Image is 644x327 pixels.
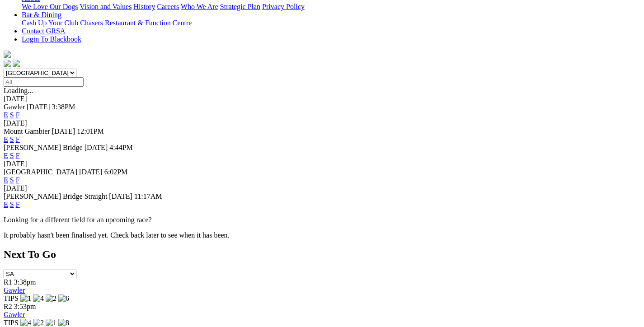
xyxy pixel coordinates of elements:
a: S [10,111,14,119]
a: We Love Our Dogs [22,3,78,10]
span: TIPS [4,294,19,302]
span: [DATE] [79,168,103,176]
span: R2 [4,303,12,310]
a: F [16,135,20,143]
img: 1 [20,294,31,303]
a: E [4,135,8,143]
a: E [4,176,8,184]
div: [DATE] [4,95,640,103]
span: TIPS [4,319,19,327]
span: 11:17AM [134,192,162,200]
span: Mount Gambier [4,127,50,135]
img: 8 [58,319,69,327]
span: 3:38pm [14,278,36,286]
a: S [10,135,14,143]
a: F [16,111,20,119]
p: Looking for a different field for an upcoming race? [4,216,640,224]
div: [DATE] [4,119,640,127]
span: [DATE] [109,192,132,200]
a: E [4,111,8,119]
a: Vision and Values [80,3,132,10]
span: [PERSON_NAME] Bridge [4,144,83,151]
a: S [10,152,14,159]
img: logo-grsa-white.png [4,51,11,58]
img: 2 [33,319,44,327]
span: 12:01PM [77,127,104,135]
span: [GEOGRAPHIC_DATA] [4,168,77,176]
a: F [16,176,20,184]
div: Bar & Dining [22,19,640,27]
div: About [22,3,640,11]
a: Login To Blackbook [22,35,81,43]
a: Gawler [4,311,25,318]
a: E [4,152,8,159]
a: S [10,176,14,184]
span: [DATE] [85,144,108,151]
h2: Next To Go [4,248,640,261]
img: 2 [46,294,56,303]
img: 4 [33,294,44,303]
span: 6:02PM [104,168,128,176]
div: [DATE] [4,184,640,192]
img: 1 [46,319,56,327]
a: History [133,3,155,10]
a: Careers [157,3,179,10]
a: E [4,201,8,208]
a: S [10,201,14,208]
div: [DATE] [4,160,640,168]
a: Chasers Restaurant & Function Centre [80,19,192,27]
input: Select date [4,77,84,87]
img: twitter.svg [13,60,20,67]
span: Loading... [4,87,33,94]
img: 4 [20,319,31,327]
span: Gawler [4,103,25,111]
span: 3:38PM [52,103,75,111]
a: Bar & Dining [22,11,61,19]
a: F [16,152,20,159]
span: 4:44PM [109,144,133,151]
a: Gawler [4,286,25,294]
span: [PERSON_NAME] Bridge Straight [4,192,107,200]
span: 3:53pm [14,303,36,310]
img: 6 [58,294,69,303]
span: R1 [4,278,12,286]
span: [DATE] [52,127,75,135]
a: Cash Up Your Club [22,19,78,27]
span: [DATE] [27,103,50,111]
a: Contact GRSA [22,27,65,35]
a: Who We Are [181,3,218,10]
a: Privacy Policy [262,3,305,10]
a: Strategic Plan [220,3,260,10]
partial: It probably hasn't been finalised yet. Check back later to see when it has been. [4,231,230,239]
img: facebook.svg [4,60,11,67]
a: F [16,201,20,208]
